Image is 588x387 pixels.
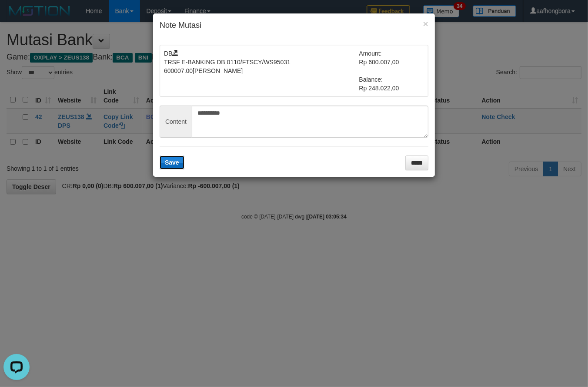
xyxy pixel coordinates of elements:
[423,19,428,28] button: ×
[160,106,192,138] span: Content
[160,155,184,169] button: Save
[359,49,424,93] td: Amount: Rp 600.007,00 Balance: Rp 248.022,00
[160,20,428,31] h4: Note Mutasi
[165,159,179,166] span: Save
[3,3,30,30] button: Open LiveChat chat widget
[164,49,359,93] td: DB TRSF E-BANKING DB 0110/FTSCY/WS95031 600007.00[PERSON_NAME]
